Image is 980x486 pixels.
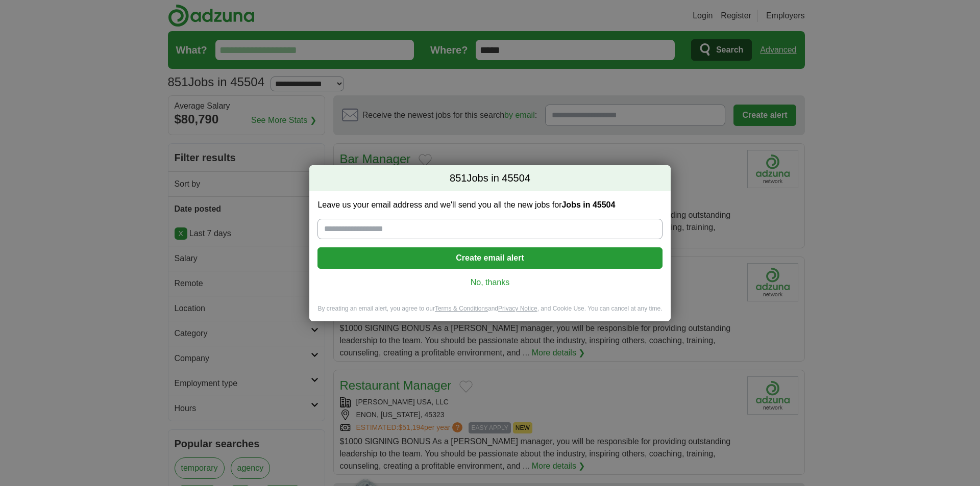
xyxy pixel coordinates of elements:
[498,305,537,312] a: Privacy Notice
[317,247,662,269] button: Create email alert
[309,165,670,192] h2: Jobs in 45504
[450,171,467,186] span: 851
[561,200,615,209] strong: Jobs in 45504
[435,305,488,312] a: Terms & Conditions
[309,304,670,321] div: By creating an email alert, you agree to our and , and Cookie Use. You can cancel at any time.
[326,277,654,288] a: No, thanks
[317,199,662,211] label: Leave us your email address and we'll send you all the new jobs for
